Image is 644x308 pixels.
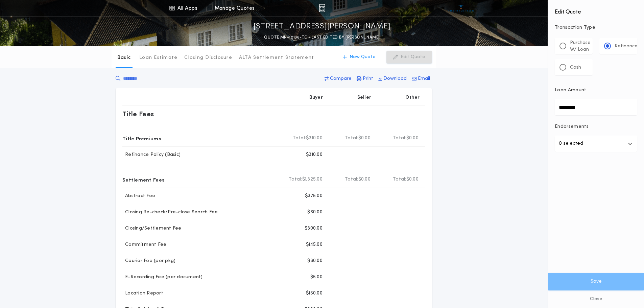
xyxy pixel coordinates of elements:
img: vs-icon [448,5,474,11]
span: $0.00 [358,135,371,142]
p: Closing Disclosure [184,54,232,61]
b: Total: [293,135,306,142]
p: Purchase W/ Loan [570,40,591,53]
button: Edit Quote [386,51,432,64]
p: Settlement Fees [122,174,164,185]
p: 0 selected [559,140,583,148]
span: $310.00 [306,135,323,142]
p: Title Premiums [122,133,161,144]
b: Total: [393,135,406,142]
p: Buyer [309,94,323,101]
span: $0.00 [406,135,419,142]
p: Edit Quote [401,54,425,61]
p: Other [406,94,420,101]
b: Total: [345,135,358,142]
p: $30.00 [307,258,323,264]
span: $0.00 [358,176,371,183]
button: Email [410,73,432,85]
p: Transaction Type [555,24,637,31]
p: $5.00 [310,274,323,281]
b: Total: [345,176,358,183]
p: E-Recording Fee (per document) [122,274,203,281]
p: $300.00 [305,225,323,232]
button: Save [548,273,644,290]
p: Closing Re-check/Pre-close Search Fee [122,209,218,216]
p: Email [418,75,430,82]
span: $1,325.00 [302,176,323,183]
p: Seller [357,94,372,101]
p: $150.00 [306,290,323,297]
p: Title Fees [122,109,154,119]
p: $310.00 [306,151,323,158]
p: $375.00 [305,193,323,199]
p: Closing/Settlement Fee [122,225,182,232]
button: Compare [323,73,354,85]
p: New Quote [350,54,376,61]
p: Print [363,75,373,82]
p: Refinance [615,43,638,50]
b: Total: [393,176,406,183]
p: $145.00 [306,241,323,248]
p: Download [383,75,407,82]
p: ALTA Settlement Statement [239,54,314,61]
p: [STREET_ADDRESS][PERSON_NAME] [254,21,391,32]
p: Abstract Fee [122,193,155,199]
p: $60.00 [307,209,323,216]
h4: Edit Quote [555,4,637,16]
button: New Quote [336,51,382,64]
span: $0.00 [406,176,419,183]
p: Courier Fee (per pkg) [122,258,175,264]
p: Commitment Fee [122,241,167,248]
p: Loan Amount [555,87,587,94]
p: Basic [117,54,131,61]
button: Close [548,290,644,308]
p: QUOTE MN-10136-TC - LAST EDITED BY [PERSON_NAME] [264,34,380,41]
p: Endorsements [555,123,637,130]
button: Print [355,73,375,85]
button: Download [376,73,409,85]
p: Location Report [122,290,163,297]
img: img [319,4,325,12]
b: Total: [289,176,302,183]
p: Loan Estimate [139,54,177,61]
input: Loan Amount [555,99,637,115]
p: Refinance Policy (Basic) [122,151,181,158]
p: Compare [330,75,352,82]
p: Cash [570,64,581,71]
button: 0 selected [555,136,637,152]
